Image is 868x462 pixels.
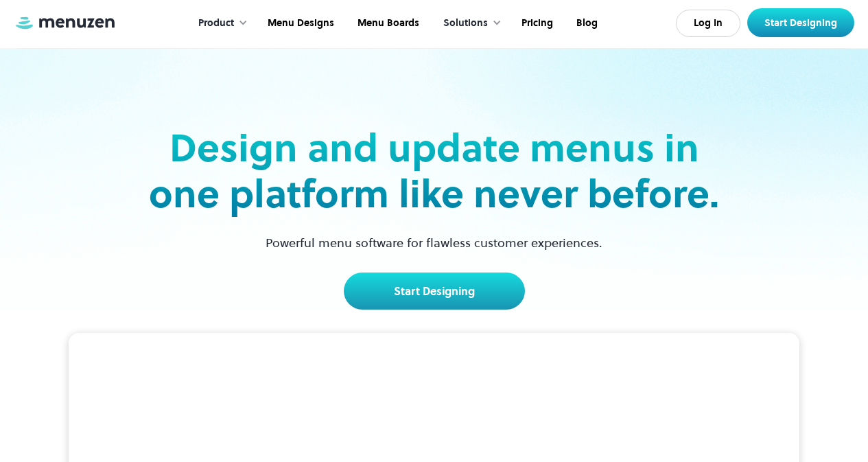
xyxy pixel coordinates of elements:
[563,2,608,45] a: Blog
[185,2,255,45] div: Product
[344,2,430,45] a: Menu Boards
[248,233,620,252] p: Powerful menu software for flawless customer experiences.
[747,8,854,37] a: Start Designing
[508,2,563,45] a: Pricing
[676,10,740,37] a: Log In
[255,2,344,45] a: Menu Designs
[145,125,724,217] h2: Design and update menus in one platform like never before.
[443,16,488,31] div: Solutions
[430,2,508,45] div: Solutions
[344,273,525,310] a: Start Designing
[198,16,234,31] div: Product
